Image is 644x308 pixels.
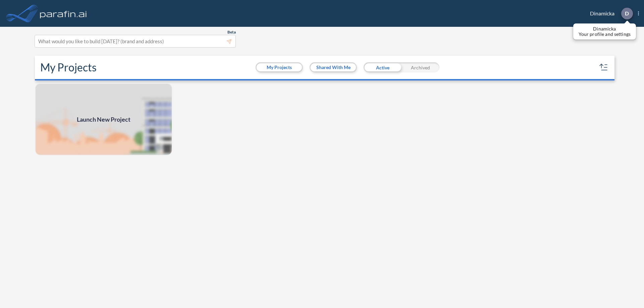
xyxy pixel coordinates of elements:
[401,62,439,72] div: Archived
[257,63,302,71] button: My Projects
[579,32,631,37] p: Your profile and settings
[227,29,236,35] span: Beta
[35,83,172,156] a: Launch New Project
[311,63,356,71] button: Shared With Me
[580,8,639,19] div: Dinamicka
[35,83,172,156] img: add
[39,7,88,20] img: logo
[77,115,130,124] span: Launch New Project
[579,26,631,32] p: Dinamicka
[364,62,401,72] div: Active
[40,61,97,74] h2: My Projects
[625,10,629,16] p: D
[598,62,609,73] button: sort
